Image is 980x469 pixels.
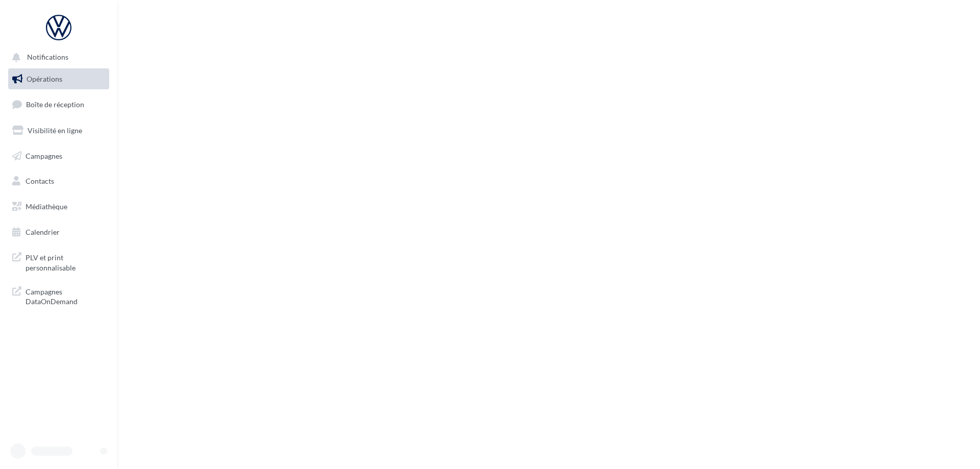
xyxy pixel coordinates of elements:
a: Contacts [6,170,111,192]
span: Campagnes [26,151,62,160]
a: Campagnes [6,145,111,167]
a: Opérations [6,68,111,90]
a: Médiathèque [6,196,111,217]
span: Visibilité en ligne [28,126,82,135]
a: Calendrier [6,221,111,243]
a: PLV et print personnalisable [6,246,111,277]
span: Calendrier [26,228,60,236]
span: Campagnes DataOnDemand [26,285,105,307]
span: PLV et print personnalisable [26,251,105,273]
span: Contacts [26,177,54,185]
span: Opérations [27,75,62,83]
span: Boîte de réception [26,100,84,109]
a: Boîte de réception [6,93,111,115]
span: Notifications [27,53,68,62]
a: Visibilité en ligne [6,120,111,141]
span: Médiathèque [26,202,67,211]
a: Campagnes DataOnDemand [6,281,111,311]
